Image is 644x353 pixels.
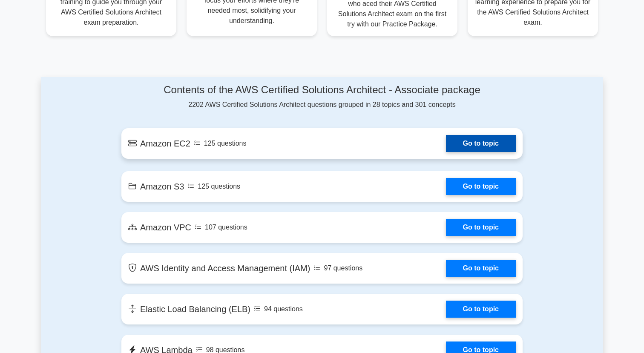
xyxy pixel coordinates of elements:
a: Go to topic [446,260,516,277]
a: Go to topic [446,219,516,236]
a: Go to topic [446,178,516,195]
a: Go to topic [446,301,516,318]
a: Go to topic [446,135,516,152]
h4: Contents of the AWS Certified Solutions Architect - Associate package [121,84,523,96]
div: 2202 AWS Certified Solutions Architect questions grouped in 28 topics and 301 concepts [121,84,523,110]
